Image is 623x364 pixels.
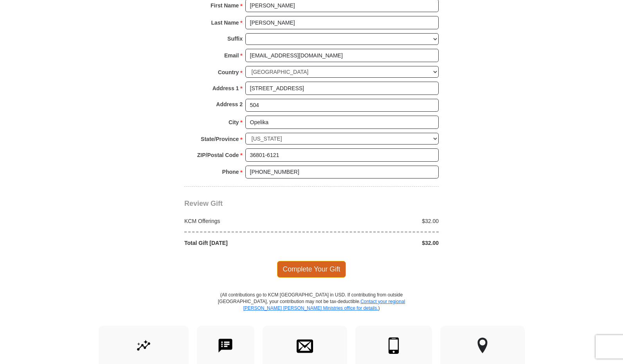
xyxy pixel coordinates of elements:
span: Complete Your Gift [277,261,346,277]
strong: State/Province [201,134,239,145]
img: give-by-stock.svg [135,337,152,354]
strong: Suffix [227,33,243,44]
img: mobile.svg [385,337,402,354]
div: $32.00 [311,217,443,225]
a: Contact your regional [PERSON_NAME] [PERSON_NAME] Ministries office for details. [243,299,405,311]
span: Review Gift [184,200,223,207]
div: Total Gift [DATE] [180,239,312,247]
div: $32.00 [311,239,443,247]
strong: ZIP/Postal Code [197,150,239,161]
strong: Last Name [211,17,239,28]
strong: Address 2 [216,99,243,110]
strong: Phone [222,166,239,177]
img: text-to-give.svg [217,337,234,354]
strong: Address 1 [212,83,239,94]
strong: Email [224,50,239,61]
p: (All contributions go to KCM [GEOGRAPHIC_DATA] in USD. If contributing from outside [GEOGRAPHIC_D... [218,292,405,326]
img: other-region [477,337,488,354]
div: KCM Offerings [180,217,312,225]
img: envelope.svg [297,337,313,354]
strong: City [229,117,239,128]
strong: Country [218,67,239,78]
